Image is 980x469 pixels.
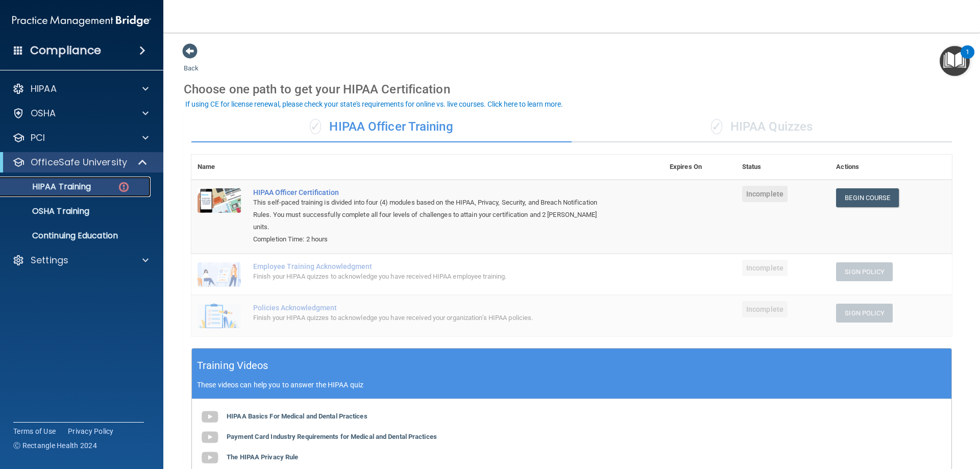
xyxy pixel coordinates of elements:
[191,112,572,142] div: HIPAA Officer Training
[227,412,367,420] b: HIPAA Basics For Medical and Dental Practices
[31,254,68,266] p: Settings
[253,196,612,233] div: This self-paced training is divided into four (4) modules based on the HIPAA, Privacy, Security, ...
[940,46,970,76] button: Open Resource Center, 1 new notification
[253,270,612,283] div: Finish your HIPAA quizzes to acknowledge you have received HIPAA employee training.
[253,304,612,312] div: Policies Acknowledgment
[742,260,788,276] span: Incomplete
[227,433,437,440] b: Payment Card Industry Requirements for Medical and Dental Practices
[253,188,612,196] a: HIPAA Officer Certification
[200,407,220,427] img: gray_youtube_icon.38fcd6cc.png
[12,83,149,95] a: HIPAA
[13,426,56,436] a: Terms of Use
[31,132,45,144] p: PCI
[7,206,89,216] p: OSHA Training
[31,107,56,119] p: OSHA
[184,52,199,72] a: Back
[966,52,969,65] div: 1
[185,101,563,108] div: If using CE for license renewal, please check your state's requirements for online vs. live cours...
[803,397,968,437] iframe: Drift Widget Chat Controller
[227,453,298,461] b: The HIPAA Privacy Rule
[664,155,736,180] th: Expires On
[68,426,114,436] a: Privacy Policy
[736,155,830,180] th: Status
[12,156,148,168] a: OfficeSafe University
[117,181,130,193] img: danger-circle.6113f641.png
[12,11,151,31] img: PMB logo
[572,112,952,142] div: HIPAA Quizzes
[30,43,101,58] h4: Compliance
[31,156,127,168] p: OfficeSafe University
[830,155,952,180] th: Actions
[184,75,960,104] div: Choose one path to get your HIPAA Certification
[197,381,946,389] p: These videos can help you to answer the HIPAA quiz
[13,440,97,451] span: Ⓒ Rectangle Health 2024
[742,301,788,317] span: Incomplete
[836,188,898,207] a: Begin Course
[310,119,321,134] span: ✓
[191,155,247,180] th: Name
[12,107,149,119] a: OSHA
[836,304,893,323] button: Sign Policy
[12,254,149,266] a: Settings
[31,83,57,95] p: HIPAA
[253,233,612,245] div: Completion Time: 2 hours
[253,312,612,324] div: Finish your HIPAA quizzes to acknowledge you have received your organization’s HIPAA policies.
[836,262,893,281] button: Sign Policy
[711,119,722,134] span: ✓
[12,132,149,144] a: PCI
[742,186,788,202] span: Incomplete
[200,448,220,468] img: gray_youtube_icon.38fcd6cc.png
[7,182,91,192] p: HIPAA Training
[184,99,565,109] button: If using CE for license renewal, please check your state's requirements for online vs. live cours...
[253,262,612,270] div: Employee Training Acknowledgment
[7,231,146,241] p: Continuing Education
[200,427,220,448] img: gray_youtube_icon.38fcd6cc.png
[197,357,268,375] h5: Training Videos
